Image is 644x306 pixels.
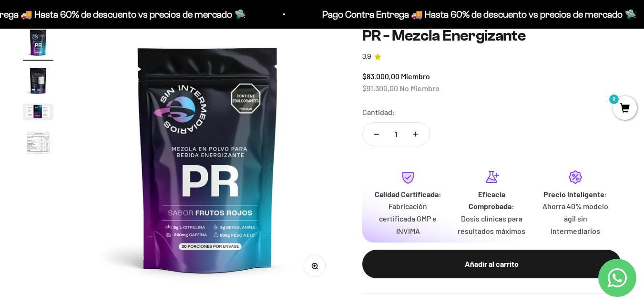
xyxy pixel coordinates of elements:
button: Ir al artículo 4 [23,128,53,162]
span: Miembro [401,72,430,81]
button: Reducir cantidad [363,123,390,146]
img: PR - Mezcla Energizante [23,65,53,96]
button: Añadir al carrito [362,250,621,278]
span: No Miembro [399,84,440,93]
p: Ahorra 40% modelo ágil sin intermediarios [541,200,610,237]
button: Ir al artículo 2 [23,65,53,99]
span: 3.9 [362,52,371,62]
span: $91.300,00 [362,84,398,93]
button: Aumentar cantidad [402,123,429,146]
strong: Precio Inteligente: [543,190,607,199]
label: Cantidad: [362,106,395,118]
p: Dosis clínicas para resultados máximos [458,212,526,237]
strong: Eficacia Comprobada: [469,190,514,211]
strong: Calidad Certificada: [375,190,441,199]
img: PR - Mezcla Energizante [76,27,339,291]
p: Fabricación certificada GMP e INVIMA [374,200,442,237]
button: Ir al artículo 3 [23,104,53,123]
h1: PR - Mezcla Energizante [362,27,621,44]
span: $83.000,00 [362,72,399,81]
img: PR - Mezcla Energizante [23,27,53,58]
mark: 0 [608,94,620,105]
a: 0 [613,104,637,114]
p: Pago Contra Entrega 🚚 Hasta 60% de descuento vs precios de mercado 🛸 [315,7,629,22]
a: 3.93.9 de 5.0 estrellas [362,52,621,62]
img: PR - Mezcla Energizante [23,104,53,120]
img: PR - Mezcla Energizante [23,128,53,159]
div: Añadir al carrito [381,258,602,270]
button: Ir al artículo 1 [23,27,53,61]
